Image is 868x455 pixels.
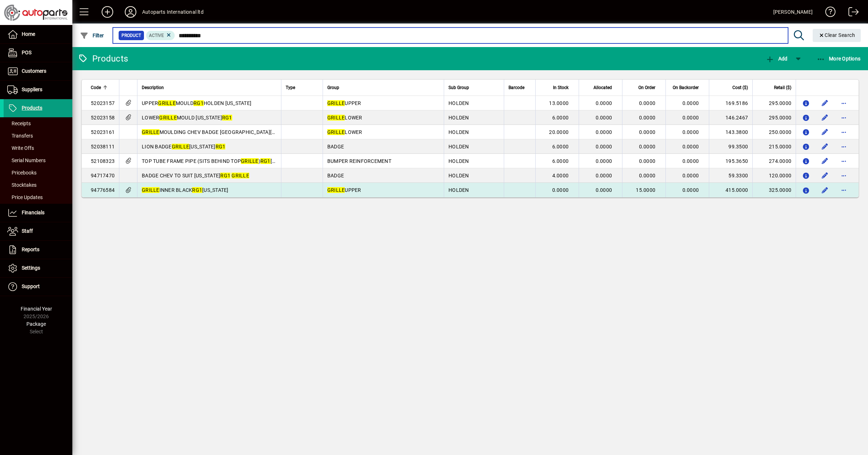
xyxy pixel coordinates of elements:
[4,25,72,43] a: Home
[820,1,836,25] a: Knowledge Base
[327,115,345,121] em: GRILLE
[682,173,699,178] span: 0.0000
[122,32,141,39] span: Product
[843,1,859,25] a: Logout
[752,183,796,197] td: 325.0000
[158,100,176,106] em: GRILLE
[119,5,142,18] button: Profile
[636,187,655,193] span: 15.0000
[838,141,850,152] button: More options
[682,187,699,193] span: 0.0000
[142,187,159,193] em: GRILLE
[752,154,796,168] td: 274.0000
[682,158,699,164] span: 0.0000
[552,173,569,178] span: 4.0000
[7,145,34,151] span: Write Offs
[732,84,748,92] span: Cost ($)
[327,187,345,193] em: GRILLE
[4,191,72,203] a: Price Updates
[773,6,813,18] div: [PERSON_NAME]
[96,5,119,18] button: Add
[639,158,656,164] span: 0.0000
[448,84,499,92] div: Sub Group
[838,155,850,167] button: More options
[327,100,361,106] span: UPPER
[819,170,831,181] button: Edit
[21,306,52,312] span: Financial Year
[22,68,46,74] span: Customers
[327,158,391,164] span: BUMPER REINFORCEMENT
[774,84,791,92] span: Retail ($)
[7,182,37,188] span: Stocktakes
[596,187,612,193] span: 0.0000
[4,259,72,277] a: Settings
[91,115,115,121] span: 52023158
[22,265,40,271] span: Settings
[552,158,569,164] span: 6.0000
[4,179,72,191] a: Stocktakes
[22,105,42,111] span: Products
[639,115,656,121] span: 0.0000
[709,96,752,110] td: 169.5186
[752,96,796,110] td: 295.0000
[91,187,115,193] span: 94776584
[4,44,72,62] a: POS
[448,144,469,149] span: HOLDEN
[819,141,831,152] button: Edit
[639,144,656,149] span: 0.0000
[327,129,362,135] span: LOWER
[838,112,850,123] button: More options
[7,133,33,139] span: Transfers
[260,158,271,164] em: RG1
[549,100,569,106] span: 13.0000
[4,278,72,296] a: Support
[709,125,752,139] td: 143.3800
[764,52,789,65] button: Add
[4,204,72,222] a: Financials
[241,158,259,164] em: GRILLE
[22,31,35,37] span: Home
[216,144,226,149] em: RG1
[838,170,850,181] button: More options
[552,144,569,149] span: 6.0000
[819,97,831,109] button: Edit
[142,173,249,178] span: BADGE CHEV TO SUIT [US_STATE]
[596,158,612,164] span: 0.0000
[593,84,612,92] span: Allocated
[596,115,612,121] span: 0.0000
[142,144,225,149] span: LION BADGE [US_STATE]
[4,130,72,142] a: Transfers
[682,115,699,121] span: 0.0000
[752,125,796,139] td: 250.0000
[193,100,204,106] em: RG1
[838,126,850,138] button: More options
[7,170,37,176] span: Pricebooks
[286,84,295,92] span: Type
[448,129,469,135] span: HOLDEN
[682,100,699,106] span: 0.0000
[540,84,575,92] div: In Stock
[709,139,752,154] td: 99.3500
[813,29,861,42] button: Clear
[709,110,752,125] td: 146.2467
[22,87,42,92] span: Suppliers
[4,62,72,80] a: Customers
[4,142,72,154] a: Write Offs
[448,84,469,92] span: Sub Group
[448,173,469,178] span: HOLDEN
[286,84,318,92] div: Type
[159,115,177,121] em: GRILLE
[549,129,569,135] span: 20.0000
[448,115,469,121] span: HOLDEN
[819,155,831,167] button: Edit
[682,129,699,135] span: 0.0000
[4,154,72,167] a: Serial Numbers
[7,121,31,126] span: Receipts
[22,228,33,234] span: Staff
[142,187,229,193] span: INNER BLACK [US_STATE]
[192,187,202,193] em: RG1
[80,33,104,38] span: Filter
[327,84,339,92] span: Group
[709,154,752,168] td: 195.3650
[4,222,72,240] a: Staff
